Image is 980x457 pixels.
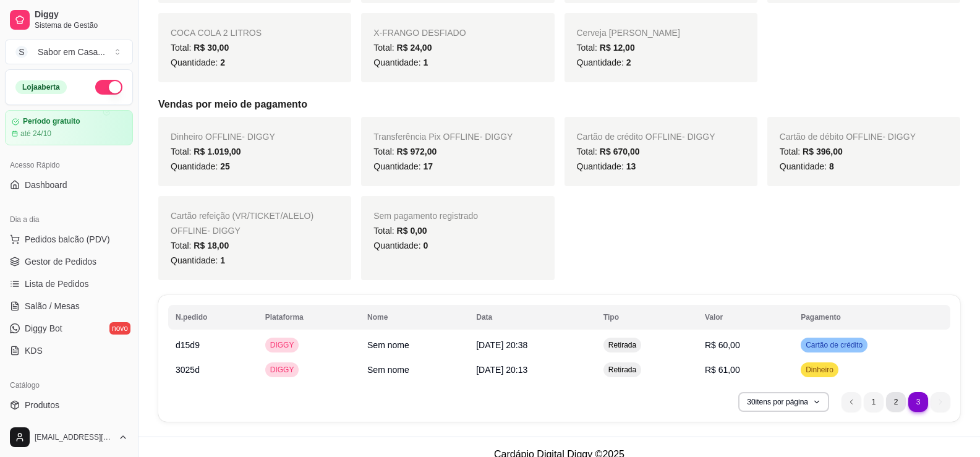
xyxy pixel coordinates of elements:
span: 0 [423,241,428,250]
span: Total: [373,43,432,53]
span: 1 [423,58,428,67]
span: R$ 396,00 [803,147,843,156]
span: R$ 0,00 [397,226,427,236]
a: Salão / Mesas [5,296,133,316]
td: Sem nome [360,357,469,382]
span: Diggy [35,9,128,20]
span: Retirada [606,340,639,350]
span: Quantidade: [780,161,834,171]
span: 13 [626,161,636,171]
span: 25 [220,161,230,171]
span: 17 [423,161,433,171]
span: R$ 60,00 [705,340,740,350]
span: Lista de Pedidos [25,278,89,290]
a: Período gratuitoaté 24/10 [5,110,133,145]
th: Nome [360,305,469,330]
div: Acesso Rápido [5,155,133,175]
span: [EMAIL_ADDRESS][DOMAIN_NAME] [35,432,113,442]
span: Cerveja [PERSON_NAME] [577,28,680,38]
button: [EMAIL_ADDRESS][DOMAIN_NAME] [5,422,133,452]
nav: pagination navigation [835,386,957,418]
span: [DATE] 20:38 [476,340,527,350]
div: Loja aberta [15,80,67,94]
span: Total: [780,147,843,156]
th: Plataforma [258,305,360,330]
span: Total: [171,241,229,250]
li: pagination item 2 [886,392,906,412]
span: Produtos [25,399,59,411]
span: Quantidade: [171,58,225,67]
span: R$ 1.019,00 [194,147,241,156]
li: pagination item 3 active [908,392,928,412]
span: Salão / Mesas [25,300,80,312]
span: Retirada [606,365,639,375]
span: Total: [171,43,229,53]
article: até 24/10 [20,129,51,139]
div: Catálogo [5,375,133,395]
span: Quantidade: [373,58,428,67]
span: Quantidade: [171,255,225,265]
span: Quantidade: [373,161,433,171]
article: Período gratuito [23,117,80,126]
span: R$ 12,00 [600,43,635,53]
span: DIGGY [268,365,297,375]
button: Select a team [5,40,133,64]
span: DIGGY [268,340,297,350]
th: Data [469,305,596,330]
th: Pagamento [793,305,950,330]
span: 2 [626,58,631,67]
span: 3025d [176,365,200,375]
span: Dashboard [25,179,67,191]
button: 30itens por página [738,392,829,412]
span: Diggy Bot [25,322,62,335]
span: Cartão de crédito OFFLINE - DIGGY [577,132,715,142]
span: Cartão refeição (VR/TICKET/ALELO) OFFLINE - DIGGY [171,211,313,236]
th: N.pedido [168,305,258,330]
th: Valor [697,305,793,330]
td: Sem nome [360,333,469,357]
span: R$ 24,00 [397,43,432,53]
a: Produtos [5,395,133,415]
span: Total: [577,147,640,156]
a: Lista de Pedidos [5,274,133,294]
span: S [15,46,28,58]
div: Sabor em Casa ... [38,46,105,58]
a: Gestor de Pedidos [5,252,133,271]
span: Quantidade: [577,58,631,67]
span: Cartão de débito OFFLINE - DIGGY [780,132,916,142]
li: previous page button [842,392,861,412]
span: 1 [220,255,225,265]
span: d15d9 [176,340,200,350]
span: R$ 30,00 [194,43,229,53]
span: Total: [373,226,427,236]
span: Total: [577,43,635,53]
span: Cartão de crédito [803,340,865,350]
span: Sistema de Gestão [35,20,128,30]
span: Quantidade: [373,241,428,250]
span: 2 [220,58,225,67]
span: X-FRANGO DESFIADO [373,28,466,38]
span: Transferência Pix OFFLINE - DIGGY [373,132,513,142]
button: Pedidos balcão (PDV) [5,229,133,249]
span: R$ 18,00 [194,241,229,250]
span: R$ 972,00 [397,147,437,156]
span: Pedidos balcão (PDV) [25,233,110,246]
span: R$ 670,00 [600,147,640,156]
a: KDS [5,341,133,361]
span: [DATE] 20:13 [476,365,527,375]
a: Dashboard [5,175,133,195]
span: Quantidade: [171,161,230,171]
span: COCA COLA 2 LITROS [171,28,262,38]
li: pagination item 1 [864,392,884,412]
span: Dinheiro OFFLINE - DIGGY [171,132,275,142]
span: 8 [829,161,834,171]
span: Total: [373,147,437,156]
a: DiggySistema de Gestão [5,5,133,35]
span: Sem pagamento registrado [373,211,478,221]
button: Alterar Status [95,80,122,95]
span: Quantidade: [577,161,636,171]
span: KDS [25,344,43,357]
div: Dia a dia [5,210,133,229]
a: Diggy Botnovo [5,318,133,338]
span: Gestor de Pedidos [25,255,96,268]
